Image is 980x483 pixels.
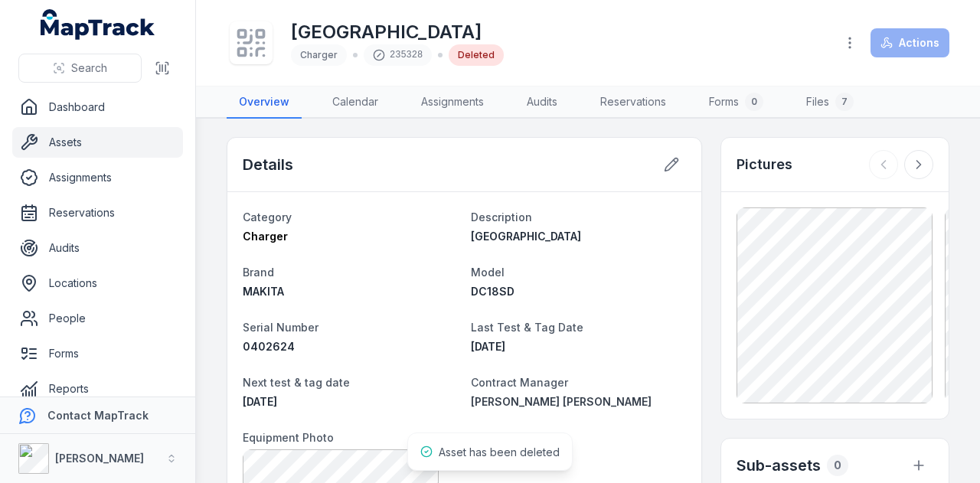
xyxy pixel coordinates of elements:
span: 0402624 [243,340,295,353]
time: 2/1/2026, 12:00:00 AM [243,395,277,408]
span: [DATE] [243,395,277,408]
a: Assignments [12,162,183,193]
h1: [GEOGRAPHIC_DATA] [291,20,504,44]
a: Assignments [409,86,496,119]
a: Forms0 [697,86,776,119]
span: Contract Manager [471,376,568,389]
time: 8/1/2025, 12:00:00 AM [471,340,505,353]
a: People [12,303,183,334]
h2: Details [243,154,293,175]
a: Reservations [588,86,678,119]
span: Asset has been deleted [439,445,560,459]
h3: Pictures [737,154,792,175]
strong: Contact MapTrack [47,409,149,422]
span: Charger [243,230,288,243]
span: Equipment Photo [243,431,334,444]
a: MapTrack [41,9,155,40]
a: Audits [12,233,183,263]
span: Serial Number [243,321,318,334]
span: Model [471,266,505,279]
span: [DATE] [471,340,505,353]
div: Deleted [449,44,504,66]
span: MAKITA [243,285,284,298]
a: Reports [12,374,183,404]
a: Locations [12,268,183,299]
a: Reservations [12,197,183,228]
button: Search [18,54,142,83]
div: 0 [745,93,763,111]
div: 235328 [364,44,432,66]
div: 0 [827,455,848,476]
a: Audits [514,86,570,119]
span: Charger [300,49,338,60]
div: 7 [835,93,854,111]
strong: [PERSON_NAME] [55,452,144,465]
a: Overview [227,86,302,119]
span: Description [471,210,532,224]
span: Category [243,210,292,224]
span: DC18SD [471,285,514,298]
a: Calendar [320,86,390,119]
span: Next test & tag date [243,376,350,389]
span: Search [71,60,107,76]
span: [GEOGRAPHIC_DATA] [471,230,581,243]
span: Brand [243,266,274,279]
h2: Sub-assets [737,455,821,476]
a: [PERSON_NAME] [PERSON_NAME] [471,394,687,410]
a: Forms [12,338,183,369]
a: Dashboard [12,92,183,122]
a: Files7 [794,86,866,119]
a: Assets [12,127,183,158]
span: Last Test & Tag Date [471,321,583,334]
